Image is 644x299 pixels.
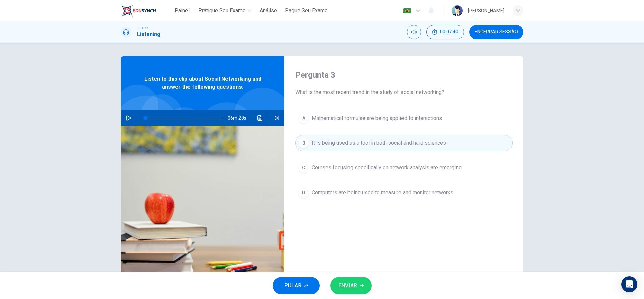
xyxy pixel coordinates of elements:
button: Painel [171,5,193,17]
div: D [298,187,309,198]
button: Análise [257,5,280,17]
span: Mathematical formulae are being applied to interactions [312,114,442,122]
img: EduSynch logo [121,4,156,17]
span: Painel [175,7,190,15]
button: CCourses focusing specifically on network analysis are emerging [295,159,513,176]
span: Listen to this clip about Social Networking and answer the following questions: [143,75,263,91]
button: Pratique seu exame [196,5,254,17]
span: Courses focusing specifically on network analysis are emerging [312,164,462,172]
span: TOEFL® [137,26,148,30]
button: AMathematical formulae are being applied to interactions [295,110,513,127]
img: pt [403,8,411,13]
span: ENVIAR [338,281,357,290]
button: DComputers are being used to measure and monitor networks [295,184,513,201]
h4: Pergunta 3 [295,70,513,80]
span: What is the most recent trend in the study of social networking? [295,88,513,96]
div: Silenciar [407,25,421,39]
div: B [298,138,309,148]
button: Pague Seu Exame [282,5,330,17]
button: ENVIAR [330,277,372,294]
button: Clique para ver a transcrição do áudio [255,110,265,126]
span: Pratique seu exame [198,7,246,15]
div: Esconder [426,25,464,39]
button: 00:07:40 [426,25,464,39]
div: [PERSON_NAME] [468,7,504,15]
span: Análise [260,7,277,15]
span: Encerrar Sessão [475,29,518,35]
span: Pague Seu Exame [285,7,328,15]
span: 00:07:40 [440,29,458,35]
div: C [298,162,309,173]
span: 06m 28s [228,110,252,126]
img: Profile picture [452,5,463,16]
span: Computers are being used to measure and monitor networks [312,189,453,197]
button: PULAR [273,277,320,294]
button: Encerrar Sessão [469,25,523,39]
button: BIt is being used as a tool in both social and hard sciences [295,135,513,151]
div: Open Intercom Messenger [621,276,637,292]
img: Listen to this clip about Social Networking and answer the following questions: [121,126,284,289]
h1: Listening [137,30,160,39]
a: EduSynch logo [121,4,171,17]
div: A [298,113,309,124]
span: It is being used as a tool in both social and hard sciences [312,139,446,147]
span: PULAR [284,281,301,290]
